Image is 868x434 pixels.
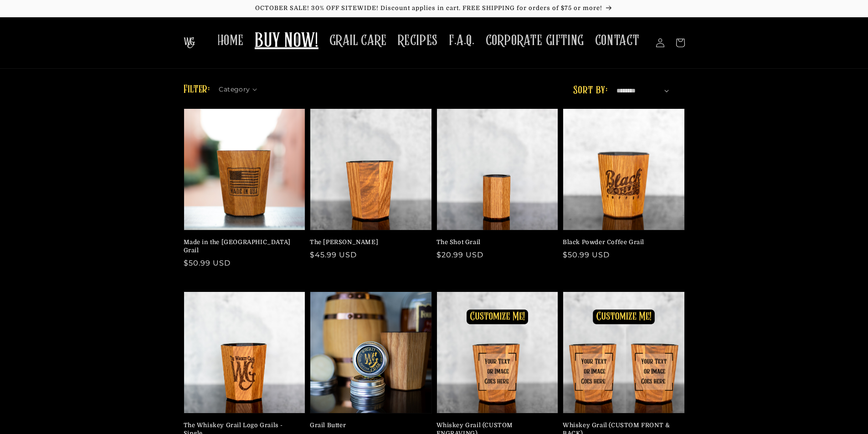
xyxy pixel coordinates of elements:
a: HOME [212,26,249,55]
a: Made in the [GEOGRAPHIC_DATA] Grail [184,238,300,255]
a: CONTACT [590,26,645,55]
span: CONTACT [595,32,640,50]
a: RECIPES [392,26,443,55]
span: RECIPES [398,32,438,50]
span: HOME [217,32,244,50]
a: F.A.Q. [443,26,480,55]
p: OCTOBER SALE! 30% OFF SITEWIDE! Discount applies in cart. FREE SHIPPING for orders of $75 or more! [9,5,859,12]
a: The [PERSON_NAME] [310,238,426,246]
span: Category [219,85,250,94]
span: GRAIL CARE [329,32,387,50]
a: CORPORATE GIFTING [480,26,590,55]
label: Sort by: [573,85,607,96]
a: GRAIL CARE [324,26,392,55]
a: Black Powder Coffee Grail [563,238,679,246]
span: CORPORATE GIFTING [486,32,584,50]
a: Grail Butter [310,421,426,429]
h2: Filter: [184,82,210,98]
span: BUY NOW! [255,29,318,54]
img: The Whiskey Grail [184,37,195,48]
a: The Shot Grail [437,238,553,246]
summary: Category [219,82,262,92]
a: BUY NOW! [249,24,324,60]
span: F.A.Q. [449,32,475,50]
